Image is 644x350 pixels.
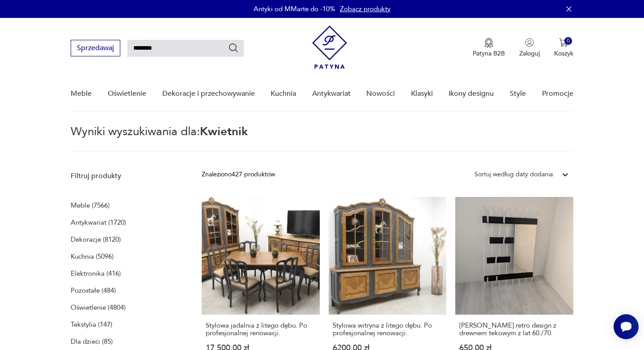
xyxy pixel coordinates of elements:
[559,38,568,47] img: Ikona koszyka
[510,77,526,111] a: Style
[340,4,390,13] a: Zobacz produkty
[564,37,572,45] div: 0
[71,216,126,229] a: Antykwariat (1720)
[108,77,146,111] a: Oświetlenie
[71,267,121,280] a: Elektronika (416)
[206,322,315,337] h3: Stylowa jadalnia z litego dębu. Po profesjonalnej renowacji.
[254,4,335,13] p: Antyki od MMarte do -10%
[554,38,573,58] button: 0Koszyk
[449,77,494,111] a: Ikony designu
[473,38,505,58] button: Patyna B2B
[473,49,505,58] p: Patyna B2B
[71,46,120,52] a: Sprzedawaj
[459,322,569,337] h3: [PERSON_NAME] retro design z drewnem tekowym z lat 60./70.
[71,77,92,111] a: Meble
[71,284,116,297] a: Pozostałe (484)
[411,77,433,111] a: Klasyki
[519,38,540,58] button: Zaloguj
[228,43,239,53] button: Szukaj
[519,49,540,58] p: Zaloguj
[271,77,296,111] a: Kuchnia
[71,199,110,212] a: Meble (7566)
[71,40,120,56] button: Sprzedawaj
[71,335,113,348] a: Dla dzieci (85)
[71,318,112,331] a: Tekstylia (147)
[333,322,442,337] h3: Stylowa witryna z litego dębu. Po profesjonalnej renowacji.
[162,77,255,111] a: Dekoracje i przechowywanie
[554,49,573,58] p: Koszyk
[71,126,573,152] p: Wyniki wyszukiwania dla:
[71,233,121,246] a: Dekoracje (8120)
[473,38,505,58] a: Ikona medaluPatyna B2B
[614,314,639,339] iframe: Smartsupp widget button
[71,250,114,263] a: Kuchnia (5096)
[71,171,180,181] p: Filtruj produkty
[71,301,126,314] a: Oświetlenie (4804)
[312,26,347,69] img: Patyna - sklep z meblami i dekoracjami vintage
[200,124,248,140] span: Kwietnik
[475,170,553,179] div: Sortuj według daty dodania
[484,38,493,48] img: Ikona medalu
[202,170,275,179] div: Znaleziono 427 produktów
[525,38,534,47] img: Ikonka użytkownika
[312,77,351,111] a: Antykwariat
[542,77,573,111] a: Promocje
[366,77,395,111] a: Nowości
